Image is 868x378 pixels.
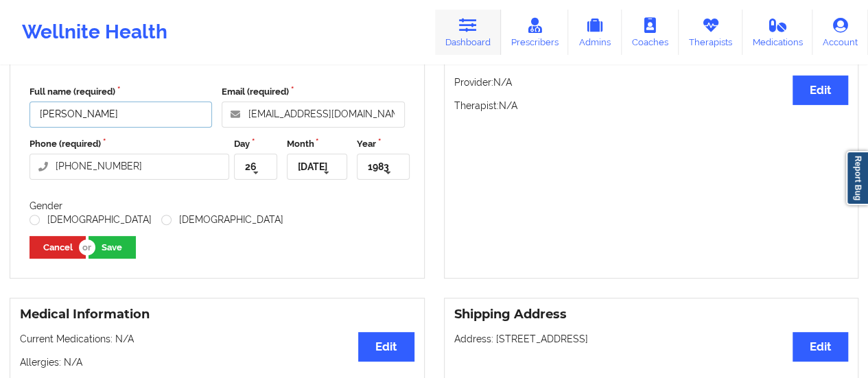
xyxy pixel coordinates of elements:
[20,332,414,346] p: Current Medications: N/A
[30,214,152,226] label: [DEMOGRAPHIC_DATA]
[30,236,86,259] button: Cancel
[368,162,389,172] div: 1983
[812,10,868,55] a: Account
[30,154,229,180] input: Phone number
[793,75,848,105] button: Edit
[20,307,414,322] h3: Medical Information
[222,85,404,99] label: Email (required)
[742,10,813,55] a: Medications
[454,75,849,89] p: Provider: N/A
[222,102,404,128] input: Email address
[622,10,679,55] a: Coaches
[679,10,742,55] a: Therapists
[454,307,849,322] h3: Shipping Address
[435,10,501,55] a: Dashboard
[30,85,212,99] label: Full name (required)
[30,200,62,211] label: Gender
[234,137,277,151] label: Day
[568,10,622,55] a: Admins
[793,332,848,362] button: Edit
[161,214,283,226] label: [DEMOGRAPHIC_DATA]
[89,236,136,259] button: Save
[454,332,849,346] p: Address: [STREET_ADDRESS]
[30,102,212,128] input: Full name
[454,99,849,113] p: Therapist: N/A
[287,137,347,151] label: Month
[20,355,414,369] p: Allergies: N/A
[501,10,569,55] a: Prescribers
[846,151,868,205] a: Report Bug
[358,332,414,362] button: Edit
[30,137,229,151] label: Phone (required)
[357,137,409,151] label: Year
[298,162,327,172] div: [DATE]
